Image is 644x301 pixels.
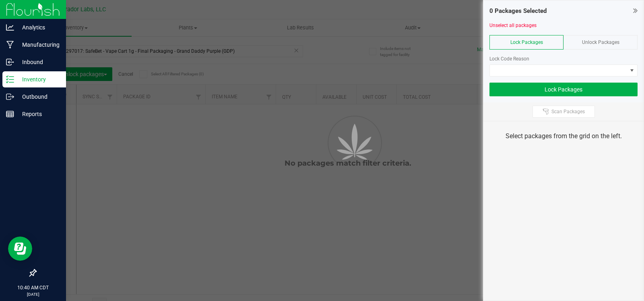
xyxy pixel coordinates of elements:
[6,75,14,83] inline-svg: Inventory
[4,291,62,297] p: [DATE]
[14,92,62,102] p: Outbound
[14,75,62,84] p: Inventory
[6,110,14,118] inline-svg: Reports
[510,39,543,45] span: Lock Packages
[14,57,62,67] p: Inbound
[6,58,14,66] inline-svg: Inbound
[14,109,62,119] p: Reports
[6,41,14,49] inline-svg: Manufacturing
[6,93,14,101] inline-svg: Outbound
[6,23,14,31] inline-svg: Analytics
[551,108,585,115] span: Scan Packages
[8,237,32,261] iframe: Resource center
[489,56,529,62] span: Lock Code Reason
[489,23,537,28] a: Unselect all packages
[14,23,62,32] p: Analytics
[582,39,619,45] span: Unlock Packages
[493,131,634,141] div: Select packages from the grid on the left.
[533,106,595,118] button: Scan Packages
[4,284,62,291] p: 10:40 AM CDT
[14,40,62,50] p: Manufacturing
[489,83,638,96] button: Lock Packages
